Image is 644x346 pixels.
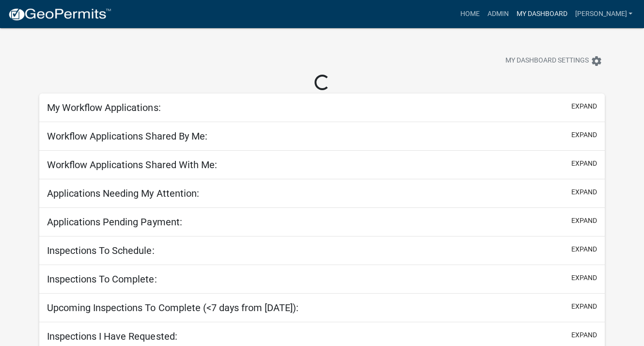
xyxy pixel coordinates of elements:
[483,5,512,23] a: Admin
[591,55,602,67] i: settings
[47,245,154,256] h5: Inspections To Schedule:
[498,51,610,70] button: My Dashboard Settingssettings
[47,216,182,228] h5: Applications Pending Payment:
[47,302,298,314] h5: Upcoming Inspections To Complete (<7 days from [DATE]):
[571,101,597,111] button: expand
[571,273,597,283] button: expand
[571,5,636,23] a: [PERSON_NAME]
[571,187,597,197] button: expand
[47,273,157,285] h5: Inspections To Complete:
[47,188,199,199] h5: Applications Needing My Attention:
[456,5,483,23] a: Home
[47,330,177,342] h5: Inspections I Have Requested:
[47,102,160,113] h5: My Workflow Applications:
[571,216,597,226] button: expand
[571,158,597,169] button: expand
[571,130,597,140] button: expand
[571,330,597,340] button: expand
[571,301,597,312] button: expand
[47,130,207,142] h5: Workflow Applications Shared By Me:
[571,244,597,254] button: expand
[505,55,589,67] span: My Dashboard Settings
[512,5,571,23] a: My Dashboard
[47,159,217,171] h5: Workflow Applications Shared With Me:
